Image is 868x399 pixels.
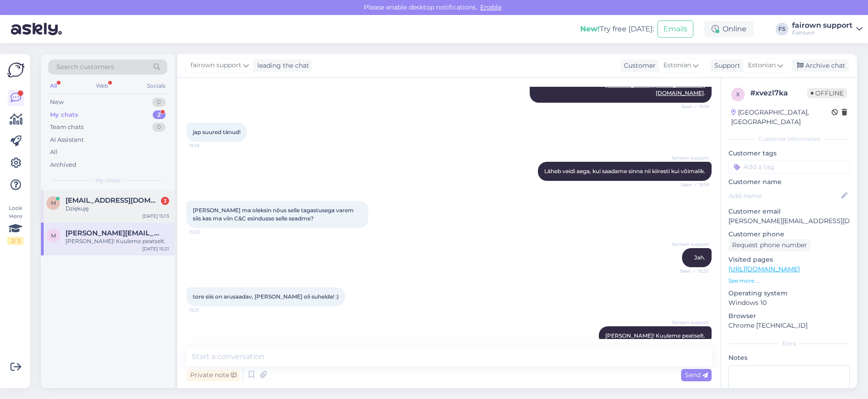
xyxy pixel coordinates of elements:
[728,321,850,330] p: Chrome [TECHNICAL_ID]
[65,204,169,213] div: Dziękuję
[776,23,788,35] div: FS
[728,160,850,174] input: Add a tag
[704,21,754,37] div: Online
[728,207,850,216] p: Customer email
[620,61,656,70] div: Customer
[605,332,705,339] span: [PERSON_NAME]! Kuuleme peatselt.
[728,177,850,187] p: Customer name
[254,61,309,70] div: leading the chat
[728,265,800,273] a: [URL][DOMAIN_NAME]
[792,22,853,29] div: fairown support
[728,255,850,264] p: Visited pages
[672,319,709,326] span: fairown support
[675,181,709,188] span: Seen ✓ 15:19
[728,135,850,143] div: Customer information
[145,80,167,92] div: Socials
[189,142,223,149] span: 15:19
[50,148,58,157] div: All
[189,229,223,235] span: 15:20
[728,229,850,239] p: Customer phone
[728,289,850,298] p: Operating system
[711,61,740,70] div: Support
[186,369,240,381] div: Private note
[51,232,56,239] span: m
[50,98,64,107] div: New
[807,88,847,98] span: Offline
[193,293,339,300] span: tore siis on arusaadav, [PERSON_NAME] oli suhelda! :)
[728,311,850,321] p: Browser
[729,191,839,201] input: Add name
[728,298,850,308] p: Windows 10
[7,204,24,245] div: Look Here
[672,155,709,161] span: fairown support
[50,123,84,132] div: Team chats
[663,60,691,70] span: Estonian
[792,60,849,72] div: Archive chat
[748,60,776,70] span: Estonian
[193,129,241,135] span: jap suured tänud!
[728,216,850,226] p: [PERSON_NAME][EMAIL_ADDRESS][DOMAIN_NAME]
[694,254,705,261] span: Jah.
[152,123,166,132] div: 0
[728,149,850,158] p: Customer tags
[580,25,600,33] b: New!
[142,213,169,219] div: [DATE] 15:13
[736,91,740,98] span: x
[7,237,24,245] div: 2 / 3
[94,80,110,92] div: Web
[792,29,853,36] div: Fairown
[51,199,56,206] span: m
[50,160,76,170] div: Archived
[731,108,832,127] div: [GEOGRAPHIC_DATA], [GEOGRAPHIC_DATA]
[675,268,709,274] span: Seen ✓ 15:20
[152,98,166,107] div: 0
[728,277,850,285] p: See more ...
[657,20,693,38] button: Emails
[792,22,863,36] a: fairown supportFairown
[189,307,223,314] span: 15:21
[65,196,160,204] span: ms@msworks.pl
[672,241,709,248] span: fairown support
[56,62,114,72] span: Search customers
[580,24,654,35] div: Try free [DATE]:
[544,168,705,175] span: Läheb veidi aega, kui saadame sinna nii kiiresti kui võimalik.
[685,371,708,379] span: Send
[161,197,169,205] div: 3
[675,103,709,110] span: Seen ✓ 15:18
[193,207,355,222] span: [PERSON_NAME] ma oleksin nõus selle tagastusega varem siis kas ma viin C&C esindusse selle seadme?
[153,110,166,120] div: 2
[750,88,807,99] div: # xvezl7ka
[142,245,169,252] div: [DATE] 15:21
[7,61,25,79] img: Askly Logo
[191,60,241,70] span: fairown support
[65,229,160,237] span: maria.veberson@gmail.com
[95,176,120,185] span: My chats
[50,110,78,120] div: My chats
[728,353,850,363] p: Notes
[65,237,169,245] div: [PERSON_NAME]! Kuuleme peatselt.
[50,135,84,145] div: AI Assistant
[728,239,811,251] div: Request phone number
[48,80,59,92] div: All
[477,3,504,11] span: Enable
[728,339,850,348] div: Extra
